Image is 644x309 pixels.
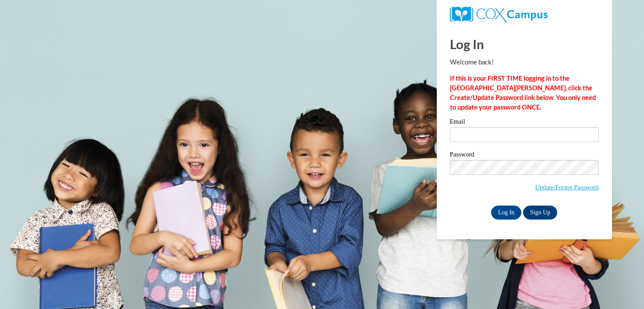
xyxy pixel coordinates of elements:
img: COX Campus [450,7,548,22]
p: Welcome back! [450,57,599,67]
label: Email [450,118,599,127]
strong: If this is your FIRST TIME logging in to the [GEOGRAPHIC_DATA][PERSON_NAME], click the Create/Upd... [450,75,596,111]
a: Update/Forgot Password [535,184,598,191]
a: COX Campus [450,10,548,18]
h1: Log In [450,35,599,53]
input: Log In [491,206,522,220]
a: Sign Up [523,206,557,220]
label: Password [450,151,599,160]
